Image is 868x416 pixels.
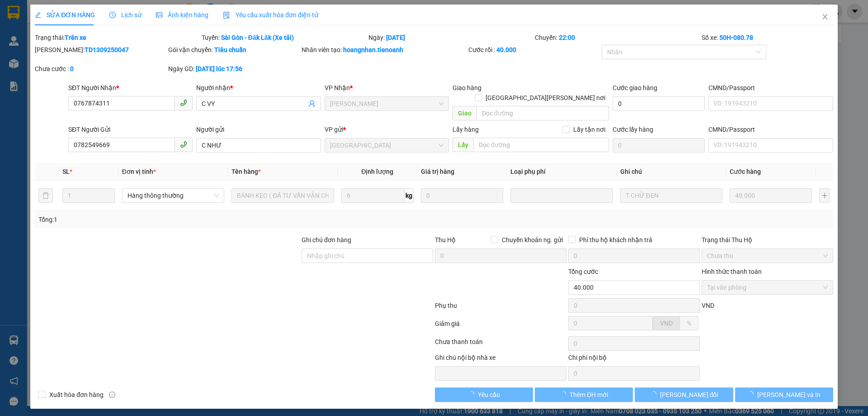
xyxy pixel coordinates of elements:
[701,33,834,43] div: Số xe:
[478,390,500,400] span: Yêu cầu
[34,33,201,43] div: Trạng thái:
[325,84,350,91] span: VP Nhận
[496,46,516,53] b: 40.000
[735,387,833,402] button: [PERSON_NAME] và In
[453,138,473,152] span: Lấy
[201,33,368,43] div: Tuyến:
[660,320,673,327] span: VND
[180,141,187,148] span: phone
[35,12,41,18] span: edit
[368,33,534,43] div: Ngày:
[819,188,829,203] button: plus
[534,33,701,43] div: Chuyến:
[613,138,705,153] input: Cước lấy hàng
[576,235,656,245] span: Phí thu hộ khách nhận trả
[127,189,219,202] span: Hàng thông thường
[468,45,600,55] div: Cước rồi :
[35,45,166,55] div: [PERSON_NAME]:
[180,99,187,106] span: phone
[635,387,733,402] button: [PERSON_NAME] đổi
[65,34,86,41] b: Trên xe
[498,235,566,245] span: Chuyển khoản ng. gửi
[730,168,761,175] span: Cước hàng
[719,34,753,41] b: 50H-080.78
[68,124,193,134] div: SĐT Người Gửi
[434,319,567,335] div: Giảm giá
[308,100,316,107] span: user-add
[68,83,193,93] div: SĐT Người Nhận
[196,124,321,134] div: Người gửi
[109,12,116,18] span: clock-circle
[660,390,718,400] span: [PERSON_NAME] đổi
[650,391,660,397] span: loading
[156,12,162,18] span: picture
[421,168,454,175] span: Giá trị hàng
[85,46,129,53] b: TD1309250047
[223,12,230,19] img: icon
[231,188,334,203] input: VD: Bàn, Ghế
[330,97,443,110] span: Cư Kuin
[570,124,609,134] span: Lấy tận nơi
[302,45,467,55] div: Nhân viên tạo:
[620,188,722,203] input: Ghi Chú
[35,11,95,19] span: SỬA ĐƠN HÀNG
[559,34,575,41] b: 22:00
[435,353,566,366] div: Ghi chú nội bộ nhà xe
[435,387,533,402] button: Yêu cầu
[747,391,757,397] span: loading
[757,390,821,400] span: [PERSON_NAME] và In
[434,301,567,316] div: Phụ thu
[568,268,598,275] span: Tổng cước
[821,13,829,20] span: close
[687,320,691,327] span: %
[325,124,449,134] div: VP gửi
[361,168,393,175] span: Định lượng
[156,11,208,19] span: Ảnh kiện hàng
[570,390,608,400] span: Thêm ĐH mới
[476,106,609,120] input: Dọc đường
[421,188,503,203] input: 0
[617,163,726,181] th: Ghi chú
[223,11,318,19] span: Yêu cầu xuất hóa đơn điện tử
[122,168,156,175] span: Đơn vị tính
[302,249,433,263] input: Ghi chú đơn hàng
[812,5,838,30] button: Close
[707,281,828,294] span: Tại văn phòng
[405,188,414,203] span: kg
[613,126,653,133] label: Cước lấy hàng
[168,45,300,55] div: Gói vận chuyển:
[302,236,351,244] label: Ghi chú đơn hàng
[62,168,70,175] span: SL
[196,65,242,72] b: [DATE] lúc 17:56
[434,337,567,353] div: Chưa thanh toán
[535,387,633,402] button: Thêm ĐH mới
[435,236,456,244] span: Thu Hộ
[46,390,107,400] span: Xuất hóa đơn hàng
[38,188,53,203] button: delete
[468,391,478,397] span: loading
[507,163,616,181] th: Loại phụ phí
[221,34,294,41] b: Sài Gòn - Đăk Lăk (Xe tải)
[343,46,403,53] b: hoangnhan.tienoanh
[730,188,812,203] input: 0
[35,64,166,74] div: Chưa cước :
[613,96,705,111] input: Cước giao hàng
[453,84,481,91] span: Giao hàng
[168,64,300,74] div: Ngày GD:
[70,65,74,72] b: 0
[109,392,115,398] span: info-circle
[38,215,335,225] div: Tổng: 1
[214,46,246,53] b: Tiêu chuẩn
[453,106,476,120] span: Giao
[702,268,762,275] label: Hình thức thanh toán
[568,353,700,366] div: Chi phí nội bộ
[109,11,142,19] span: Lịch sử
[482,93,609,103] span: [GEOGRAPHIC_DATA][PERSON_NAME] nơi
[707,249,828,263] span: Chưa thu
[708,124,833,134] div: CMND/Passport
[702,302,714,309] span: VND
[473,138,609,152] input: Dọc đường
[231,168,261,175] span: Tên hàng
[702,235,833,245] div: Trạng thái Thu Hộ
[560,391,570,397] span: loading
